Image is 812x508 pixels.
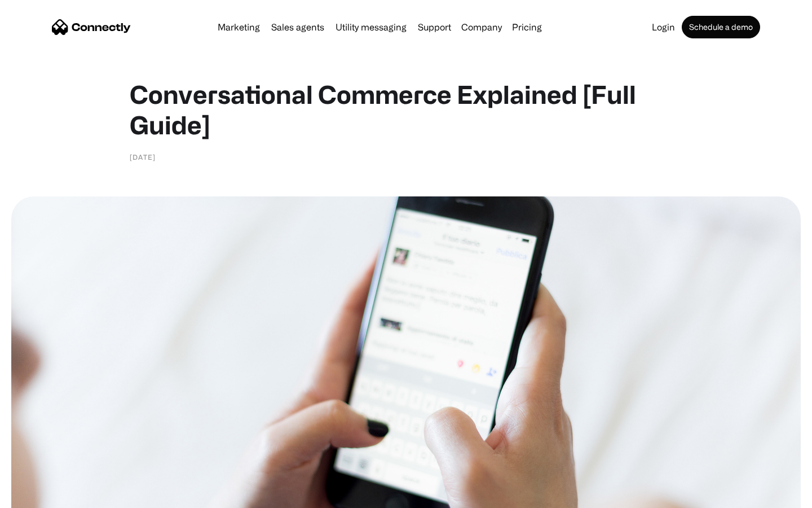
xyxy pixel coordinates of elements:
h1: Conversational Commerce Explained [Full Guide] [130,79,682,140]
a: Pricing [507,23,546,32]
a: Utility messaging [331,23,411,32]
a: Marketing [213,23,264,32]
div: [DATE] [130,151,156,163]
div: Company [461,19,502,35]
a: Login [647,23,679,32]
a: Support [413,23,456,32]
a: Schedule a demo [682,16,760,38]
aside: Language selected: English [11,488,68,504]
a: Sales agents [267,23,329,32]
ul: Language list [23,488,68,504]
